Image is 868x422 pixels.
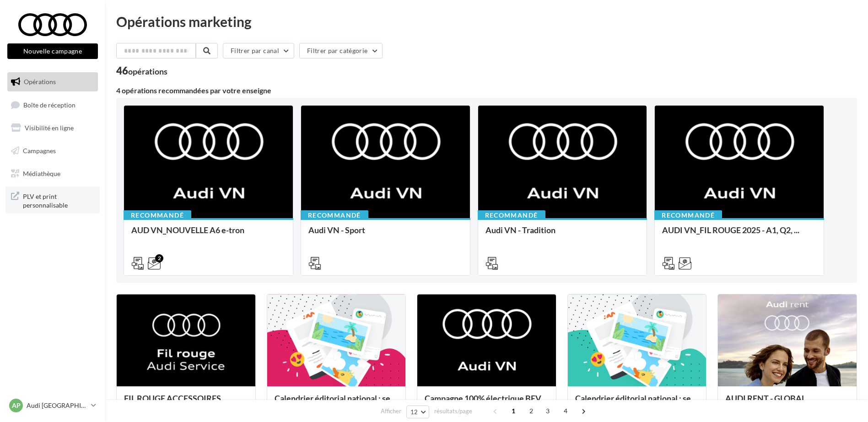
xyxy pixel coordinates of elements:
a: Opérations [5,72,100,91]
span: Calendrier éditorial national : se... [275,393,396,403]
span: Médiathèque [23,169,60,177]
div: Recommandé [478,210,545,220]
span: Boîte de réception [23,101,75,108]
span: Afficher [381,407,401,416]
span: 2 [524,404,539,418]
span: résultats/page [434,407,472,416]
span: PLV et print personnalisable [23,190,94,210]
span: Opérations [24,78,56,85]
div: opérations [128,67,167,75]
span: Audi VN - Tradition [485,225,555,235]
div: Recommandé [124,210,191,220]
button: Filtrer par catégorie [299,43,383,59]
button: Nouvelle campagne [7,43,98,59]
a: Campagnes [5,141,100,160]
span: AUD VN_NOUVELLE A6 e-tron [131,225,244,235]
span: AUDI VN_FIL ROUGE 2025 - A1, Q2, ... [662,225,799,235]
span: Audi VN - Sport [308,225,365,235]
span: Campagnes [23,147,56,155]
a: Visibilité en ligne [5,118,100,138]
span: 4 [558,404,573,418]
span: 1 [506,404,521,418]
div: 46 [116,66,167,76]
button: 12 [406,406,430,418]
a: AP Audi [GEOGRAPHIC_DATA] 16 [7,397,98,414]
span: Visibilité en ligne [25,124,74,132]
div: Recommandé [654,210,722,220]
a: Médiathèque [5,164,100,183]
span: Calendrier éditorial national : se... [575,393,696,403]
div: Opérations marketing [116,15,857,28]
span: AUDI RENT - GLOBAL [725,393,806,403]
div: Recommandé [301,210,368,220]
button: Filtrer par canal [223,43,294,59]
span: 3 [540,404,555,418]
a: PLV et print personnalisable [5,187,100,214]
div: 4 opérations recommandées par votre enseigne [116,87,857,94]
a: Boîte de réception [5,95,100,115]
span: AP [12,401,21,410]
span: 12 [410,408,418,416]
p: Audi [GEOGRAPHIC_DATA] 16 [27,401,87,410]
div: 2 [155,254,163,262]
